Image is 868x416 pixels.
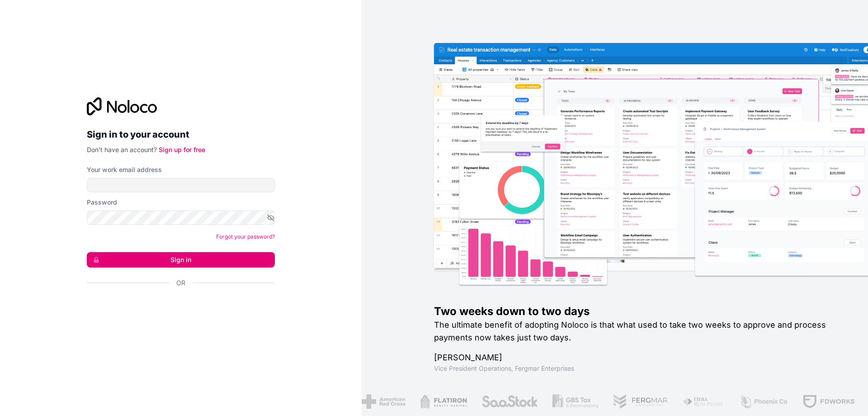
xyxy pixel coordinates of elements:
img: /assets/american-red-cross-BAupjrZR.png [361,394,405,409]
a: Sign up for free [159,146,205,153]
h2: Sign in to your account [87,126,275,143]
label: Password [87,198,117,207]
button: Sign in [87,252,275,268]
img: /assets/fergmar-CudnrXN5.png [613,394,668,409]
span: Or [176,278,185,287]
span: Don't have an account? [87,146,157,153]
iframe: زر تسجيل الدخول باستخدام حساب Google [82,297,272,317]
input: Password [87,210,275,225]
h1: Vice President Operations , Fergmar Enterprises [434,364,839,373]
input: Email address [87,178,275,192]
h1: [PERSON_NAME] [434,351,839,364]
img: /assets/phoenix-BREaitsQ.png [739,394,788,409]
img: /assets/fiera-fwj2N5v4.png [682,394,725,409]
img: /assets/saastock-C6Zbiodz.png [481,394,538,409]
h1: Two weeks down to two days [434,304,839,319]
img: /assets/gbstax-C-GtDUiK.png [552,394,598,409]
a: Forgot your password? [216,233,275,240]
img: /assets/flatiron-C8eUkumj.png [420,394,467,409]
img: /assets/fdworks-Bi04fVtw.png [802,394,855,409]
label: Your work email address [87,165,162,174]
h2: The ultimate benefit of adopting Noloco is that what used to take two weeks to approve and proces... [434,319,839,344]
